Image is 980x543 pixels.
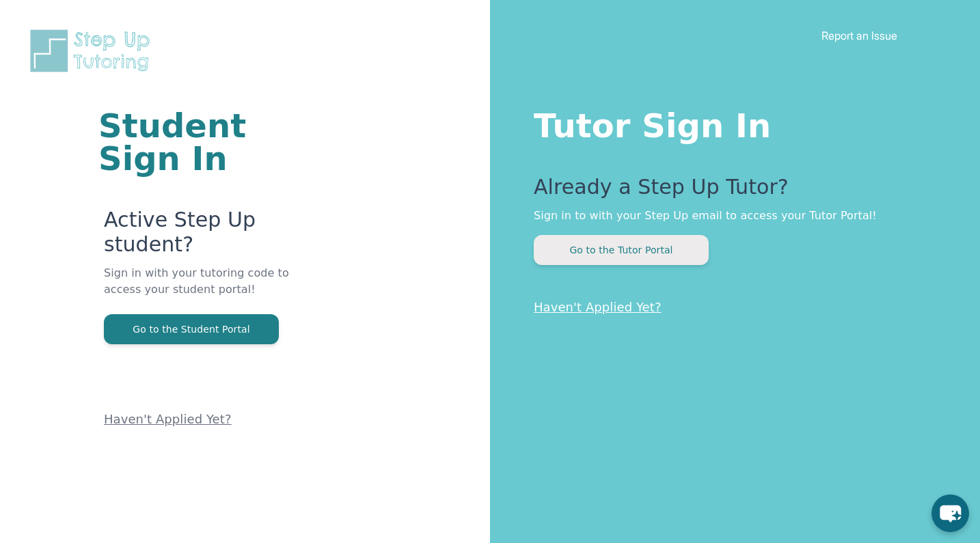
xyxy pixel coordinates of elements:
a: Haven't Applied Yet? [534,300,662,314]
button: chat-button [931,495,969,532]
button: Go to the Student Portal [104,314,279,344]
p: Sign in to with your Step Up email to access your Tutor Portal! [534,208,925,224]
h1: Tutor Sign In [534,104,925,142]
p: Already a Step Up Tutor? [534,175,925,208]
a: Go to the Student Portal [104,322,279,335]
p: Active Step Up student? [104,208,326,265]
a: Go to the Tutor Portal [534,243,709,256]
p: Sign in with your tutoring code to access your student portal! [104,265,326,314]
a: Report an Issue [821,29,897,42]
a: Haven't Applied Yet? [104,412,232,426]
h1: Student Sign In [98,109,326,175]
img: Step Up Tutoring horizontal logo [27,27,159,74]
button: Go to the Tutor Portal [534,235,709,265]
